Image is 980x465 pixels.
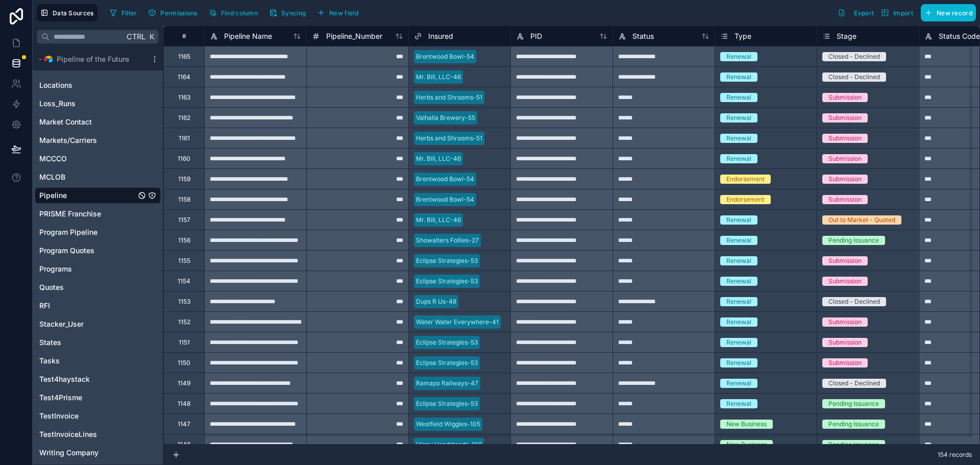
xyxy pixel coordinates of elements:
div: Submission [828,154,862,163]
span: Permissions [160,9,197,17]
div: Renewal [726,338,751,347]
div: Ramapo Railways-47 [416,379,478,388]
div: Renewal [726,113,751,123]
div: Closed - Declined [828,72,880,82]
span: 154 records [938,451,972,459]
button: Export [834,4,877,21]
div: Closed - Declined [828,379,880,388]
div: 1153 [178,298,190,306]
span: K [148,33,155,40]
div: Eclipse Strategies-53 [416,256,478,265]
div: Hippy Handstands-106 [416,440,482,449]
div: Brentwood Bowl-54 [416,195,474,204]
div: Renewal [726,236,751,245]
div: Closed - Declined [828,297,880,306]
span: Export [854,9,874,17]
div: Renewal [726,317,751,327]
span: Pipeline_Number [326,31,382,41]
div: 1163 [178,93,190,102]
span: Filter [121,9,137,17]
div: 1156 [178,236,190,244]
div: Renewal [726,277,751,286]
div: Brentwood Bowl-54 [416,52,474,61]
div: Closed - Declined [828,52,880,61]
div: Mr. Bill, LLC-46 [416,154,461,163]
div: Mr. Bill, LLC-46 [416,215,461,225]
span: Import [893,9,913,17]
div: Renewal [726,399,751,408]
div: 1146 [178,440,190,449]
span: Type [734,31,751,41]
div: Renewal [726,93,751,102]
button: Data Sources [37,4,97,21]
div: Submission [828,256,862,265]
div: 1154 [178,277,190,285]
div: Submission [828,195,862,204]
div: 1152 [178,318,190,326]
div: Renewal [726,358,751,368]
div: Eclipse Strategies-53 [416,277,478,286]
div: Herbs and Shrooms-51 [416,134,482,143]
div: Eclipse Strategies-53 [416,358,478,368]
div: Eclipse Strategies-53 [416,399,478,408]
div: Westfield Wiggles-105 [416,420,480,429]
span: Insured [428,31,453,41]
div: 1162 [178,114,190,122]
div: 1159 [178,175,190,183]
div: Endorsement [726,175,765,184]
div: Valhalla Brewery-55 [416,113,475,123]
span: Status [632,31,654,41]
div: 1161 [179,134,190,142]
div: 1148 [178,400,190,408]
span: Find column [221,9,258,17]
span: Pipeline Name [224,31,272,41]
div: Out to Market - Quoted [828,215,895,225]
div: 1149 [178,379,190,387]
a: New record [917,4,976,21]
div: Renewal [726,256,751,265]
div: Submission [828,317,862,327]
span: PID [530,31,542,41]
div: Brentwood Bowl-54 [416,175,474,184]
div: Pending Issuance [828,399,879,408]
div: Endorsement [726,195,765,204]
span: Data Sources [53,9,94,17]
div: 1158 [178,195,190,204]
div: Renewal [726,72,751,82]
div: Submission [828,338,862,347]
div: Water Water Everywhere-41 [416,317,499,327]
div: Renewal [726,154,751,163]
div: Dups R Us-48 [416,297,456,306]
div: Herbs and Shrooms-51 [416,93,482,102]
div: Submission [828,358,862,368]
button: Permissions [144,5,201,20]
div: Renewal [726,297,751,306]
div: # [171,32,197,40]
div: Mr. Bill, LLC-46 [416,72,461,82]
div: Renewal [726,379,751,388]
span: Status Code [939,31,980,41]
span: Stage [837,31,856,41]
button: Find column [205,5,261,20]
div: Submission [828,134,862,143]
div: New Business [726,440,767,449]
button: Filter [106,5,141,20]
span: Ctrl [126,30,146,43]
div: 1157 [178,216,190,224]
div: Eclipse Strategies-53 [416,338,478,347]
div: 1150 [178,359,190,367]
a: Syncing [265,5,313,20]
a: Permissions [144,5,205,20]
button: Syncing [265,5,309,20]
span: New field [329,9,358,17]
div: Submission [828,277,862,286]
div: Showalters Follies-27 [416,236,479,245]
span: New record [937,9,972,17]
div: 1155 [178,257,190,265]
div: Renewal [726,215,751,225]
div: Submission [828,113,862,123]
div: Renewal [726,134,751,143]
div: Submission [828,175,862,184]
button: Import [877,4,917,21]
div: 1164 [178,73,190,81]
